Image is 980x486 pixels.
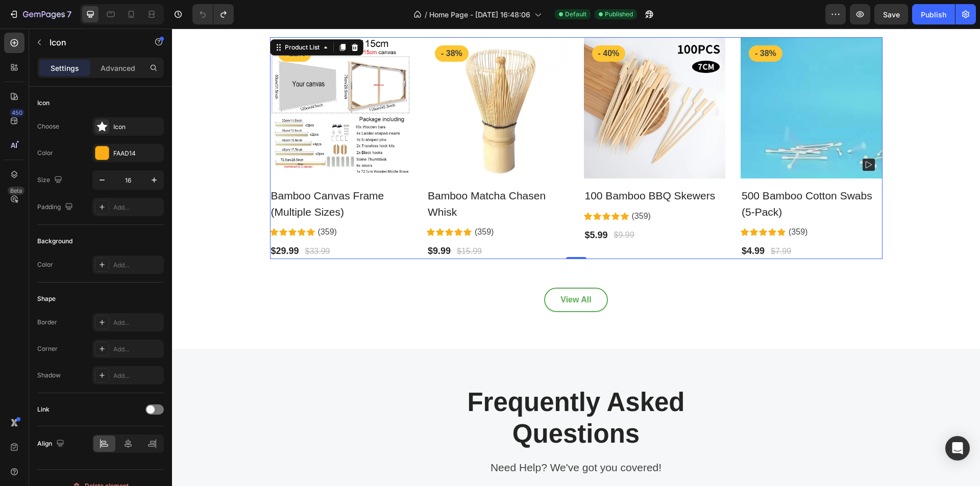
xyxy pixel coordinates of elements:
div: Add... [113,371,161,380]
p: Icon [50,36,136,48]
div: Color [37,148,53,158]
button: Publish [912,4,955,24]
div: Product List [111,14,150,23]
div: FAAD14 [113,149,161,158]
p: Frequently Asked Questions [99,358,709,420]
div: View All [388,265,419,277]
div: $9.99 [255,215,280,231]
span: / [425,9,427,20]
button: 7 [4,4,76,24]
div: Corner [37,344,58,353]
h2: Bamboo Matcha Chasen Whisk [255,158,397,192]
pre: - 40% [420,17,454,33]
span: Home Page - [DATE] 16:48:06 [429,9,530,20]
div: Align [37,437,66,451]
span: Published [605,10,633,19]
div: Add... [113,318,161,327]
div: Size [37,173,64,187]
div: Border [37,318,57,327]
div: Publish [921,9,946,20]
div: 450 [10,109,24,117]
div: Add... [113,345,161,354]
div: $15.99 [284,216,311,230]
p: (359) [303,197,322,210]
div: $4.99 [569,215,594,231]
h2: 500 Bamboo Cotton Swabs (5-Pack) [569,158,710,192]
pre: - 38% [577,17,610,33]
p: Settings [51,63,79,73]
div: Choose [37,122,59,131]
div: $5.99 [412,199,437,215]
div: Background [37,237,72,246]
a: View All [372,259,435,284]
div: Icon [37,98,50,108]
span: Default [565,10,586,19]
div: $9.99 [441,199,463,214]
div: Add... [113,261,161,270]
p: Advanced [101,63,135,73]
span: Save [883,10,900,19]
div: Shape [37,294,56,303]
div: Open Intercom Messenger [945,436,970,461]
p: Need Help? We've got you covered! [99,431,709,447]
div: Icon [113,122,161,132]
p: (359) [617,197,635,210]
p: (359) [460,182,479,194]
div: Shadow [37,371,61,380]
button: Save [874,4,908,24]
div: Add... [113,203,161,212]
div: $7.99 [598,216,620,230]
p: 7 [67,8,71,20]
div: Link [37,405,50,414]
div: Color [37,260,53,269]
iframe: Design area [172,29,980,486]
div: Undo/Redo [192,4,234,24]
div: Beta [8,187,24,195]
h2: 100 Bamboo BBQ Skewers [412,158,554,176]
div: Padding [37,200,75,214]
